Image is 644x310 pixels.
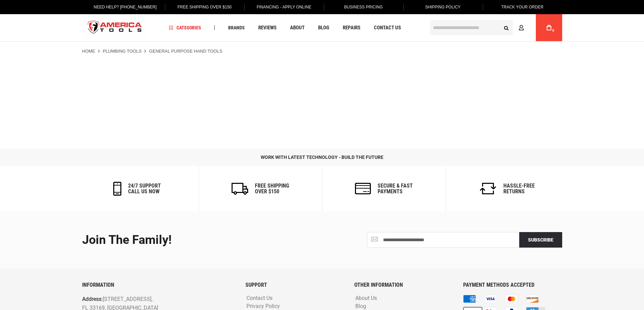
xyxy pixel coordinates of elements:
a: Repairs [340,23,363,32]
h6: Free Shipping Over $150 [255,183,289,195]
span: Shipping Policy [425,5,461,9]
a: Categories [166,23,204,32]
a: About [287,23,308,32]
h6: PAYMENT METHODS ACCEPTED [463,282,562,288]
button: Subscribe [519,232,562,248]
h6: INFORMATION [82,282,235,288]
a: 0 [543,14,555,41]
span: Brands [228,25,245,30]
span: Categories [169,25,201,30]
button: Search [500,21,513,34]
a: Blog [315,23,332,32]
span: Repairs [343,25,360,30]
div: Join the Family! [82,233,317,247]
span: 0 [552,29,554,32]
a: Contact Us [245,295,274,302]
span: Reviews [258,25,277,30]
a: Home [82,48,95,54]
h6: secure & fast payments [378,183,413,195]
a: Privacy Policy [245,303,282,310]
a: Contact Us [371,23,404,32]
strong: General Purpose Hand Tools [149,49,222,54]
a: store logo [82,15,148,40]
a: Reviews [255,23,280,32]
img: America Tools [82,15,148,40]
span: Address: [82,296,103,302]
a: Plumbing Tools [103,48,142,54]
h6: 24/7 support call us now [128,183,161,195]
span: Subscribe [528,237,553,243]
span: Blog [318,25,329,30]
h6: SUPPORT [245,282,344,288]
h6: OTHER INFORMATION [354,282,453,288]
h6: Hassle-Free Returns [503,183,535,195]
a: About Us [354,295,379,302]
span: Contact Us [374,25,401,30]
a: Blog [354,303,368,310]
a: Brands [225,23,248,32]
span: About [290,25,305,30]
